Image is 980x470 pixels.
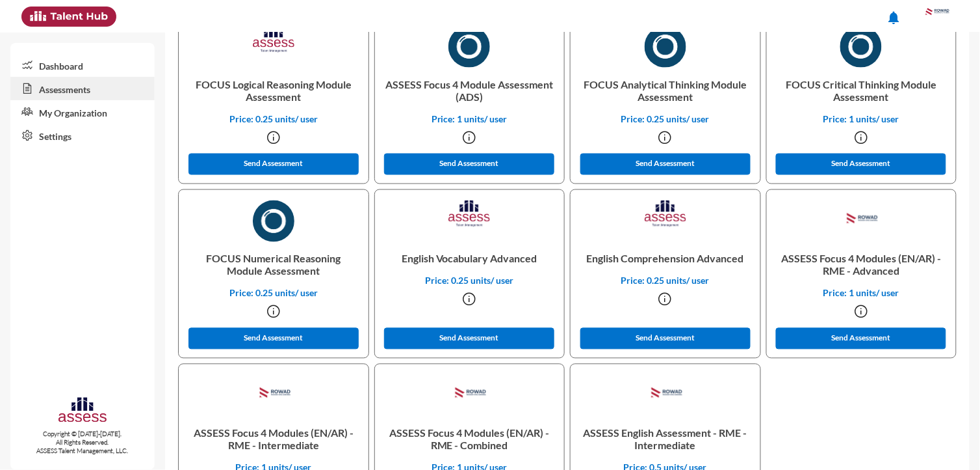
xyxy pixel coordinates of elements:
p: Price: 0.25 units/ user [385,275,554,286]
button: Send Assessment [384,328,554,350]
button: Send Assessment [188,328,359,350]
mat-icon: notifications [886,10,902,25]
p: Price: 1 units/ user [385,113,554,124]
p: FOCUS Numerical Reasoning Module Assessment [189,242,358,288]
button: Send Assessment [188,154,359,175]
a: Settings [10,124,155,147]
p: Price: 1 units/ user [777,288,946,299]
p: ASSESS Focus 4 Module Assessment (ADS) [385,68,554,113]
p: Price: 0.25 units/ user [189,288,358,299]
button: Send Assessment [580,328,751,350]
img: assesscompany-logo.png [57,396,108,427]
a: Dashboard [10,53,155,77]
button: Send Assessment [384,154,554,175]
p: ASSESS English Assessment - RME - Intermediate [581,417,750,462]
p: FOCUS Analytical Thinking Module Assessment [581,68,750,113]
p: FOCUS Critical Thinking Module Assessment [777,68,946,113]
a: My Organization [10,100,155,124]
p: Price: 0.25 units/ user [581,113,750,124]
p: Copyright © [DATE]-[DATE]. All Rights Reserved. ASSESS Talent Management, LLC. [10,430,155,455]
a: Assessments [10,77,155,100]
p: English Vocabulary Advanced [385,242,554,275]
p: ASSESS Focus 4 Modules (EN/AR) - RME - Intermediate [189,417,358,462]
p: FOCUS Logical Reasoning Module Assessment [189,68,358,113]
button: Send Assessment [776,154,946,175]
p: Price: 0.25 units/ user [581,275,750,286]
p: English Comprehension Advanced [581,242,750,275]
p: ASSESS Focus 4 Modules (EN/AR) - RME - Advanced [777,242,946,288]
button: Send Assessment [580,154,751,175]
button: Send Assessment [776,328,946,350]
p: ASSESS Focus 4 Modules (EN/AR) - RME - Combined [385,417,554,462]
p: Price: 0.25 units/ user [189,113,358,124]
p: Price: 1 units/ user [777,113,946,124]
